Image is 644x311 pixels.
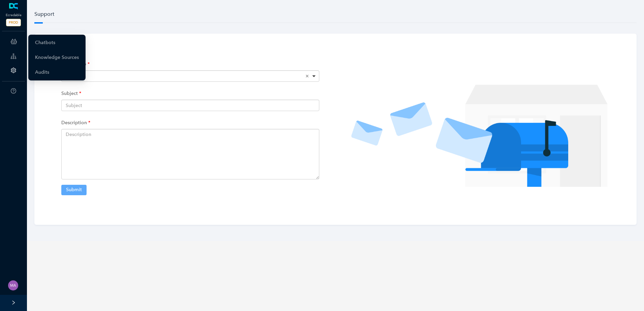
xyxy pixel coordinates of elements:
img: support [344,72,618,187]
button: Submit [61,185,87,195]
button: Remove item: 'question' [304,73,311,79]
label: Subject [61,87,81,100]
label: Description [61,116,90,129]
a: Chatbots [35,36,55,49]
img: 26ff064636fac0e11fa986d33ed38c55 [8,280,18,290]
span: PROD [6,19,21,26]
input: Subject [61,100,319,111]
a: Knowledge Sources [35,51,79,64]
span: question-circle [11,88,16,94]
a: Audits [35,66,49,79]
h6: Support [34,11,637,23]
span: setting [11,68,16,73]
